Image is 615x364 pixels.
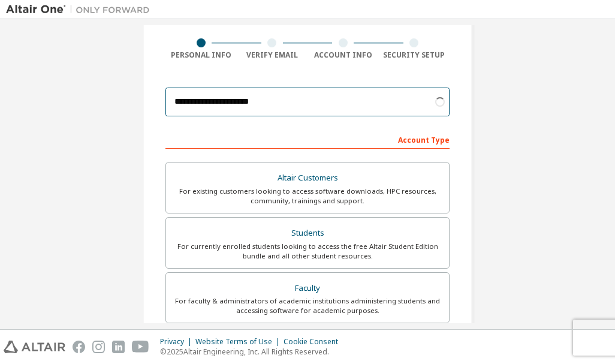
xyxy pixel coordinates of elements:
[165,130,450,149] div: Account Type
[160,347,345,357] p: © 2025 Altair Engineering, Inc. All Rights Reserved.
[379,50,450,60] div: Security Setup
[6,4,156,16] img: Altair One
[92,341,105,353] img: instagram.svg
[173,170,442,186] div: Altair Customers
[195,337,284,347] div: Website Terms of Use
[307,50,379,60] div: Account Info
[237,50,308,60] div: Verify Email
[284,337,345,347] div: Cookie Consent
[173,186,442,206] div: For existing customers looking to access software downloads, HPC resources, community, trainings ...
[112,341,125,353] img: linkedin.svg
[160,337,195,347] div: Privacy
[165,50,237,60] div: Personal Info
[73,341,85,353] img: facebook.svg
[132,341,149,353] img: youtube.svg
[173,225,442,242] div: Students
[173,296,442,315] div: For faculty & administrators of academic institutions administering students and accessing softwa...
[4,341,65,353] img: altair_logo.svg
[173,280,442,297] div: Faculty
[173,242,442,261] div: For currently enrolled students looking to access the free Altair Student Edition bundle and all ...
